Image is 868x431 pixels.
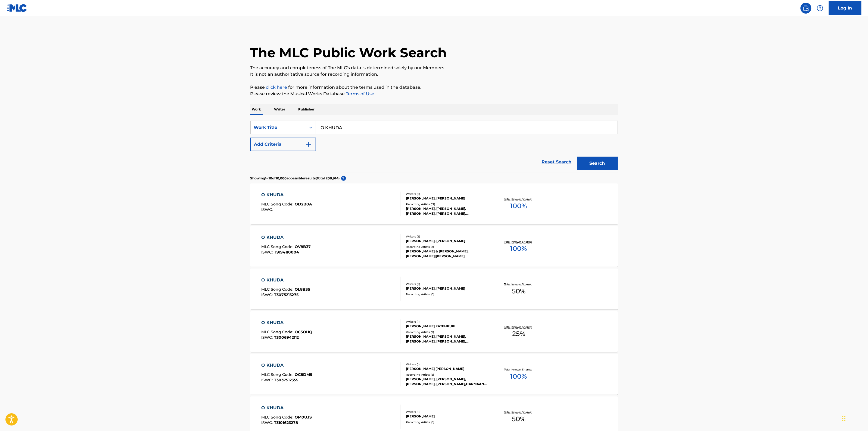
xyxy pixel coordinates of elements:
p: Showing 1 - 10 of 10,000 accessible results (Total 208,914 ) [250,176,340,181]
span: 25 % [512,329,525,339]
span: 100 % [511,372,527,381]
div: Writers ( 1 ) [406,320,488,324]
span: ISWC : [261,378,274,382]
span: 100 % [511,244,527,253]
div: [PERSON_NAME], [PERSON_NAME], [PERSON_NAME], [PERSON_NAME], [PERSON_NAME], [PERSON_NAME],[PERSON_... [406,206,488,216]
img: 9d2ae6d4665cec9f34b9.svg [305,141,312,148]
span: MLC Song Code : [261,329,295,334]
div: Recording Artists ( 2 ) [406,245,488,249]
div: Recording Artists ( 0 ) [406,420,488,424]
span: OC8DM9 [295,372,312,377]
span: ISWC : [261,335,274,340]
span: MLC Song Code : [261,202,295,207]
div: [PERSON_NAME] [406,414,488,419]
p: It is not an authoritative source for recording information. [250,71,618,78]
span: ISWC : [261,207,274,212]
p: Please for more information about the terms used in the database. [250,84,618,91]
div: Writers ( 2 ) [406,282,488,286]
div: [PERSON_NAME], [PERSON_NAME] [406,239,488,243]
div: Recording Artists ( 8 ) [406,373,488,377]
p: Work [250,104,263,115]
div: O KHUDA [261,362,312,369]
span: T3075215275 [274,292,298,297]
div: O KHUDA [261,192,312,198]
div: [PERSON_NAME] [PERSON_NAME] [406,366,488,371]
div: [PERSON_NAME], [PERSON_NAME], [PERSON_NAME], [PERSON_NAME], [PERSON_NAME]|[PERSON_NAME]|[PERSON_N... [406,334,488,344]
span: T3037512355 [274,378,298,382]
p: Publisher [297,104,316,115]
div: [PERSON_NAME], [PERSON_NAME] [406,196,488,201]
span: ? [341,176,346,181]
p: Total Known Shares: [504,325,533,329]
div: Recording Artists ( 7 ) [406,330,488,334]
p: Total Known Shares: [504,282,533,286]
p: Writer [273,104,287,115]
span: ISWC : [261,292,274,297]
span: T9194110004 [274,250,299,255]
div: O KHUDA [261,234,311,241]
p: Please review the Musical Works Database [250,91,618,97]
p: Total Known Shares: [504,240,533,244]
span: OD2B0A [295,202,312,207]
a: O KHUDAMLC Song Code:OC5OHQISWC:T3006942112Writers (1)[PERSON_NAME] FATEHPURIRecording Artists (7... [250,311,618,352]
button: Search [577,157,618,170]
div: Writers ( 2 ) [406,192,488,196]
span: T3006942112 [274,335,299,340]
button: Add Criteria [250,138,316,151]
div: [PERSON_NAME], [PERSON_NAME], [PERSON_NAME], [PERSON_NAME],HARMAAN NAZIM, [PERSON_NAME] [FEAT. HA... [406,377,488,386]
iframe: Chat Widget [841,405,868,431]
div: Work Title [254,124,303,131]
div: O KHUDA [261,319,312,326]
a: click here [266,85,287,90]
span: 100 % [511,201,527,211]
span: MLC Song Code : [261,244,295,249]
span: MLC Song Code : [261,372,295,377]
a: O KHUDAMLC Song Code:OD2B0AISWC:Writers (2)[PERSON_NAME], [PERSON_NAME]Recording Artists (17)[PER... [250,183,618,224]
p: Total Known Shares: [504,410,533,414]
div: O KHUDA [261,405,312,411]
a: Public Search [801,3,811,14]
a: Log In [829,1,861,15]
img: search [803,5,809,11]
a: O KHUDAMLC Song Code:OC8DM9ISWC:T3037512355Writers (1)[PERSON_NAME] [PERSON_NAME]Recording Artist... [250,354,618,395]
a: Terms of Use [345,91,375,96]
span: ISWC : [261,250,274,255]
img: help [817,5,823,11]
span: 50 % [512,414,525,424]
h1: The MLC Public Work Search [250,45,447,61]
p: Total Known Shares: [504,197,533,201]
span: OM0UJS [295,415,312,420]
a: O KHUDAMLC Song Code:OV8B37ISWC:T9194110004Writers (2)[PERSON_NAME], [PERSON_NAME]Recording Artis... [250,226,618,267]
div: Recording Artists ( 17 ) [406,202,488,206]
div: Drag [842,410,846,427]
a: Reset Search [539,156,574,168]
div: Writers ( 1 ) [406,410,488,414]
span: T3101623278 [274,420,298,425]
span: MLC Song Code : [261,287,295,292]
div: Help [815,3,826,14]
span: ISWC : [261,420,274,425]
img: MLC Logo [7,4,27,12]
div: O KHUDA [261,277,310,283]
div: Writers ( 1 ) [406,362,488,366]
span: MLC Song Code : [261,415,295,420]
a: O KHUDAMLC Song Code:OL8B3SISWC:T3075215275Writers (2)[PERSON_NAME], [PERSON_NAME]Recording Artis... [250,269,618,309]
div: [PERSON_NAME], [PERSON_NAME] [406,286,488,291]
span: 50 % [512,286,525,296]
div: Recording Artists ( 0 ) [406,292,488,296]
span: OC5OHQ [295,329,312,334]
div: [PERSON_NAME] FATEHPURI [406,324,488,329]
div: Writers ( 2 ) [406,234,488,239]
span: OV8B37 [295,244,311,249]
p: The accuracy and completeness of The MLC's data is determined solely by our Members. [250,65,618,71]
p: Total Known Shares: [504,367,533,372]
div: [PERSON_NAME] & [PERSON_NAME], [PERSON_NAME]|[PERSON_NAME] [406,249,488,259]
span: OL8B3S [295,287,310,292]
form: Search Form [250,121,618,173]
